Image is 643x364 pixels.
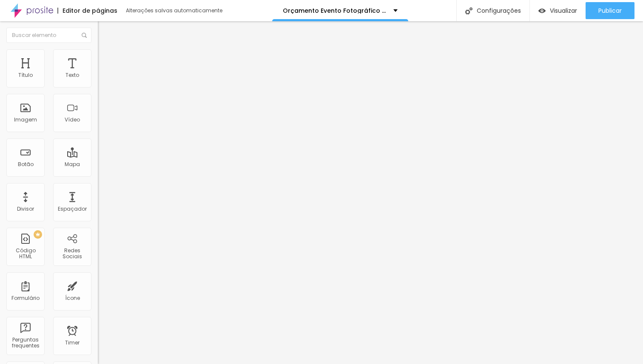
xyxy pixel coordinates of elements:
[18,72,33,78] div: Título
[530,2,586,19] button: Visualizar
[465,7,472,14] img: Icone
[82,33,87,38] img: Icone
[126,8,224,13] div: Alterações salvas automaticamente
[14,117,37,123] div: Imagem
[9,248,42,260] div: Código HTML
[98,21,643,364] iframe: Editor
[586,2,634,19] button: Publicar
[9,337,42,349] div: Perguntas frequentes
[6,28,91,43] input: Buscar elemento
[17,206,34,212] div: Divisor
[598,7,622,14] span: Publicar
[65,117,80,123] div: Vídeo
[57,8,117,14] div: Editor de páginas
[550,7,577,14] span: Visualizar
[283,8,387,14] p: Orçamento Evento Fotográfico {15 Anos}
[11,295,40,301] div: Formulário
[55,248,89,260] div: Redes Sociais
[65,340,80,346] div: Timer
[65,295,80,301] div: Ícone
[18,161,34,167] div: Botão
[65,72,79,78] div: Texto
[58,206,87,212] div: Espaçador
[538,7,546,14] img: view-1.svg
[65,161,80,167] div: Mapa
